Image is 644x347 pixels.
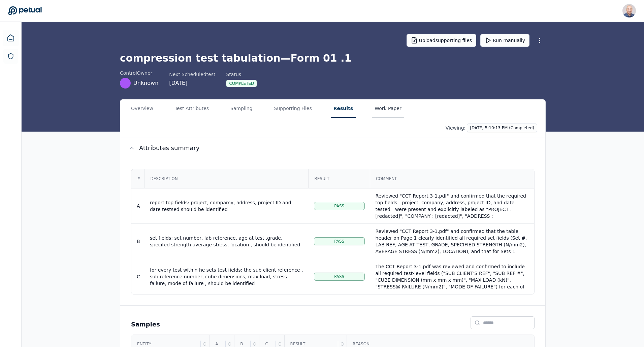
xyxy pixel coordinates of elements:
[334,274,344,279] span: Pass
[3,49,18,64] a: SOC 1 Reports
[309,170,369,188] div: Result
[133,79,158,87] span: Unknown
[446,125,466,131] p: Viewing:
[334,203,344,209] span: Pass
[3,30,19,46] a: Dashboard
[480,34,529,47] button: Run manually
[226,71,257,78] div: Status
[131,223,144,259] td: B
[534,34,546,46] button: More Options
[150,235,303,248] div: set fields: set number, lab reference, age at test ,grade, specifed strength average stress, loca...
[172,100,212,118] button: Test Attributes
[376,263,529,324] div: The CCT Report 3-1.pdf was reviewed and confirmed to include all required test-level fields ("SUB...
[407,34,477,47] button: Uploadsupporting files
[169,71,215,78] div: Next Scheduled test
[467,124,537,132] button: [DATE] 5:10:13 PM (Completed)
[131,259,144,294] td: C
[120,70,158,76] div: control Owner
[131,188,144,223] td: A
[334,239,344,244] span: Pass
[371,170,534,188] div: Comment
[145,170,308,188] div: Description
[169,79,215,87] div: [DATE]
[150,267,303,287] div: for every test within he sets test fields: the sub client reference , sub reference number, cube ...
[128,100,156,118] button: Overview
[139,143,200,153] span: Attributes summary
[372,100,404,118] button: Work Paper
[120,52,546,64] h1: compression test tabulation — Form 01 .1
[376,193,529,233] div: Reviewed "CCT Report 3-1.pdf" and confirmed that the required top fields—project, company, addres...
[376,228,529,275] div: Reviewed "CCT Report 3-1.pdf" and confirmed that the table header on Page 1 clearly identified al...
[331,100,356,118] button: Results
[120,138,545,158] button: Attributes summary
[131,320,160,329] h2: Samples
[132,170,146,188] div: #
[8,6,42,15] a: Go to Dashboard
[622,4,636,18] img: Harel K
[228,100,255,118] button: Sampling
[226,80,257,87] div: Completed
[271,100,315,118] button: Supporting Files
[150,199,303,213] div: report top fields: project, compamy, address, project ID and date testsed should be identified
